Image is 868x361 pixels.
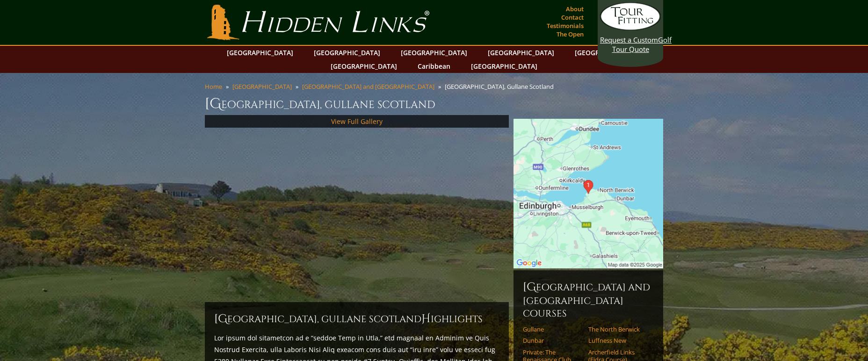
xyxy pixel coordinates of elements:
[302,82,434,91] a: [GEOGRAPHIC_DATA] and [GEOGRAPHIC_DATA]
[523,325,582,333] a: Gullane
[523,280,654,320] h6: [GEOGRAPHIC_DATA] and [GEOGRAPHIC_DATA] Courses
[205,94,663,113] h1: [GEOGRAPHIC_DATA], Gullane Scotland
[222,46,298,59] a: [GEOGRAPHIC_DATA]
[232,82,292,91] a: [GEOGRAPHIC_DATA]
[564,2,586,15] a: About
[421,311,431,326] span: H
[331,117,383,126] a: View Full Gallery
[588,337,648,344] a: Luffness New
[214,311,499,326] h2: [GEOGRAPHIC_DATA], Gullane Scotland ighlights
[445,82,557,91] li: [GEOGRAPHIC_DATA], Gullane Scotland
[559,11,586,24] a: Contact
[600,35,658,44] span: Request a Custom
[309,46,385,59] a: [GEOGRAPHIC_DATA]
[588,325,648,333] a: The North Berwick
[413,59,455,73] a: Caribbean
[466,59,542,73] a: [GEOGRAPHIC_DATA]
[326,59,402,73] a: [GEOGRAPHIC_DATA]
[205,82,222,91] a: Home
[523,337,582,344] a: Dunbar
[514,119,663,268] img: Google Map of West Links Road, Gullane, East Lothian EH31 2BB, United Kingdom
[600,2,661,54] a: Request a CustomGolf Tour Quote
[396,46,472,59] a: [GEOGRAPHIC_DATA]
[483,46,559,59] a: [GEOGRAPHIC_DATA]
[570,46,646,59] a: [GEOGRAPHIC_DATA]
[554,28,586,41] a: The Open
[544,19,586,32] a: Testimonials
